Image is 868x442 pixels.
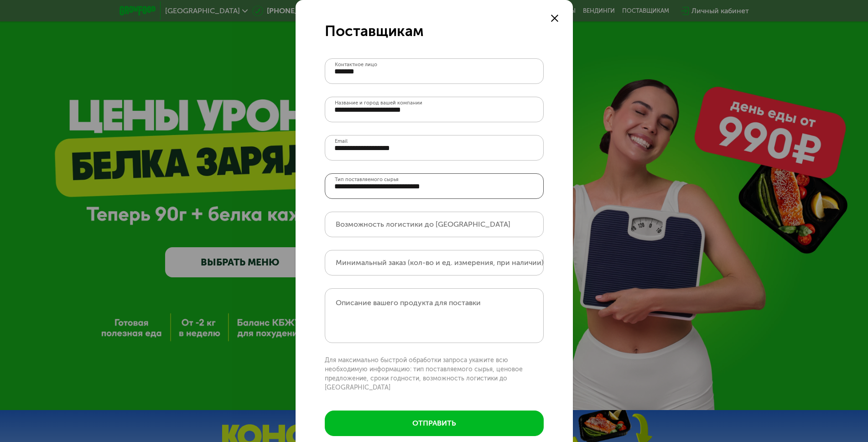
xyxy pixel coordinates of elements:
[325,411,544,436] button: отправить
[335,139,348,144] label: Email
[335,177,399,182] label: Тип поставляемого сырья
[325,22,544,40] div: Поставщикам
[335,100,422,105] label: Название и город вашей компании
[336,298,481,307] label: Описание вашего продукта для поставки
[336,222,510,227] label: Возможность логистики до [GEOGRAPHIC_DATA]
[336,260,544,265] label: Минимальный заказ (кол-во и ед. измерения, при наличии)
[325,356,544,392] p: Для максимально быстрой обработки запроса укажите всю необходимую информацию: тип поставляемого с...
[335,62,377,67] label: Контактное лицо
